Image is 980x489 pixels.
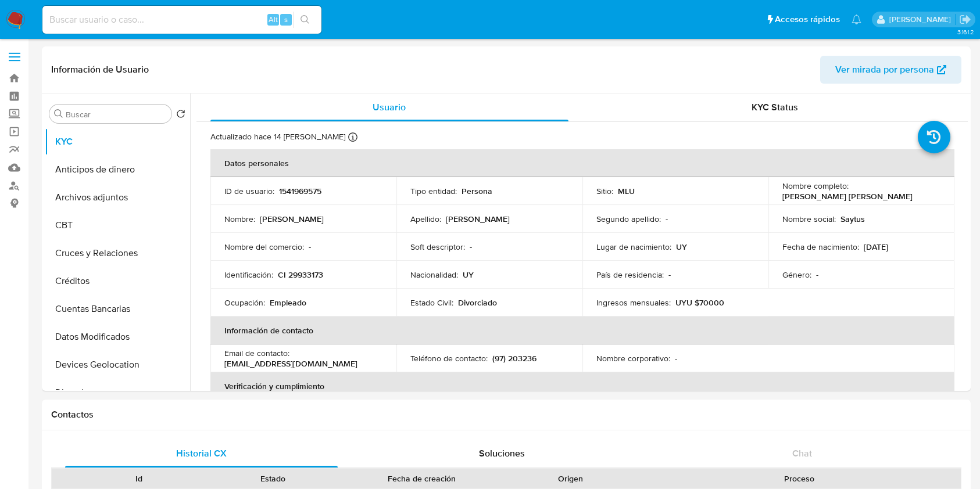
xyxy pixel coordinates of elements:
p: CI 29933173 [278,269,323,280]
p: Apellido : [410,214,441,224]
p: Estado Civil : [410,297,453,308]
span: Alt [269,14,278,25]
button: CBT [45,211,190,239]
span: Ver mirada por persona [835,56,934,84]
button: Archivos adjuntos [45,184,190,211]
p: Soft descriptor : [410,242,465,252]
span: Soluciones [479,447,525,460]
a: Salir [959,13,971,26]
p: Persona [462,186,492,196]
span: s [284,14,288,25]
input: Buscar [66,109,167,120]
p: UYU $70000 [675,297,724,308]
p: 1541969575 [279,186,321,196]
p: Nombre completo : [782,181,849,191]
p: Teléfono de contacto : [410,353,488,364]
p: ID de usuario : [224,186,274,196]
p: ximena.felix@mercadolibre.com [889,14,955,25]
input: Buscar usuario o caso... [42,12,321,27]
p: UY [676,242,687,252]
div: Proceso [646,473,953,484]
button: Anticipos de dinero [45,156,190,184]
button: Datos Modificados [45,323,190,351]
th: Información de contacto [210,317,954,344]
th: Verificación y cumplimiento [210,372,954,400]
p: Lugar de nacimiento : [596,242,671,252]
p: [PERSON_NAME] [446,214,510,224]
p: UY [463,269,474,280]
div: Estado [214,473,332,484]
h1: Contactos [51,409,961,420]
div: Fecha de creación [348,473,495,484]
p: - [816,269,818,280]
p: Saytus [840,214,865,224]
div: Id [80,473,198,484]
p: - [309,242,311,252]
p: Tipo entidad : [410,186,457,196]
p: Nombre corporativo : [596,353,670,364]
p: Empleado [270,297,306,308]
p: Nombre : [224,214,255,224]
p: Segundo apellido : [596,214,661,224]
button: Ver mirada por persona [820,56,961,84]
button: KYC [45,128,190,156]
button: Cruces y Relaciones [45,239,190,267]
p: [EMAIL_ADDRESS][DOMAIN_NAME] [224,358,357,369]
p: Género : [782,269,811,280]
p: Actualizado hace 14 [PERSON_NAME] [210,131,345,142]
p: Divorciado [458,297,497,308]
div: Origen [512,473,630,484]
p: [PERSON_NAME] [PERSON_NAME] [782,191,913,202]
h1: Información de Usuario [51,64,149,75]
p: - [666,214,668,224]
span: Usuario [373,100,406,114]
button: search-icon [293,12,317,28]
p: Nombre social : [782,214,836,224]
p: Ingresos mensuales : [596,297,671,308]
p: Nombre del comercio : [224,242,304,252]
p: [DATE] [864,242,888,252]
p: Sitio : [596,186,613,196]
button: Devices Geolocation [45,351,190,379]
button: Buscar [54,109,63,118]
button: Volver al orden por defecto [176,109,185,122]
button: Créditos [45,267,190,295]
p: - [470,242,472,252]
span: Chat [792,447,812,460]
p: Identificación : [224,269,273,280]
span: KYC Status [752,100,798,114]
p: MLU [618,186,635,196]
a: Notificaciones [852,15,861,24]
p: Ocupación : [224,297,265,308]
p: Email de contacto : [224,348,289,358]
button: Direcciones [45,379,190,407]
p: - [675,353,677,364]
p: (97) 203236 [492,353,537,364]
span: Accesos rápidos [775,13,840,26]
p: Nacionalidad : [410,269,458,280]
span: Historial CX [176,447,227,460]
th: Datos personales [210,149,954,177]
p: Fecha de nacimiento : [782,242,859,252]
p: - [668,269,671,280]
p: País de residencia : [596,269,664,280]
p: [PERSON_NAME] [260,214,324,224]
button: Cuentas Bancarias [45,295,190,323]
